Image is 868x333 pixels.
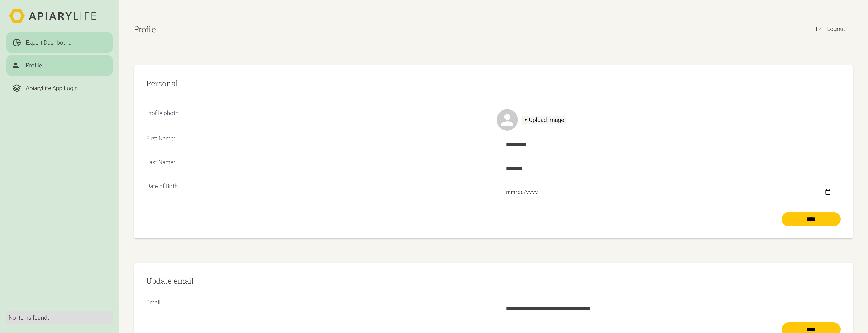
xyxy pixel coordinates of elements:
a: Profile [6,55,113,76]
div: Logout [826,24,847,33]
p: Profile photo [146,109,491,131]
h2: Update email [146,275,841,286]
a: Upload Image [522,116,566,124]
h2: Personal [146,78,491,89]
div: ApiaryLife App Login [26,84,78,92]
h1: Profile [134,24,156,35]
div: Profile [26,62,42,69]
div: Expert Dashboard [26,39,72,46]
p: Last Name: [146,158,491,178]
a: Logout [808,18,853,40]
a: Expert Dashboard [6,32,113,53]
a: ApiaryLife App Login [6,78,113,99]
p: First Name: [146,135,491,154]
form: Profile Form [146,135,841,226]
div: No items found. [9,314,110,321]
p: Email [146,299,491,318]
p: Date of Birth [146,182,491,208]
div: Upload Image [529,117,564,123]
